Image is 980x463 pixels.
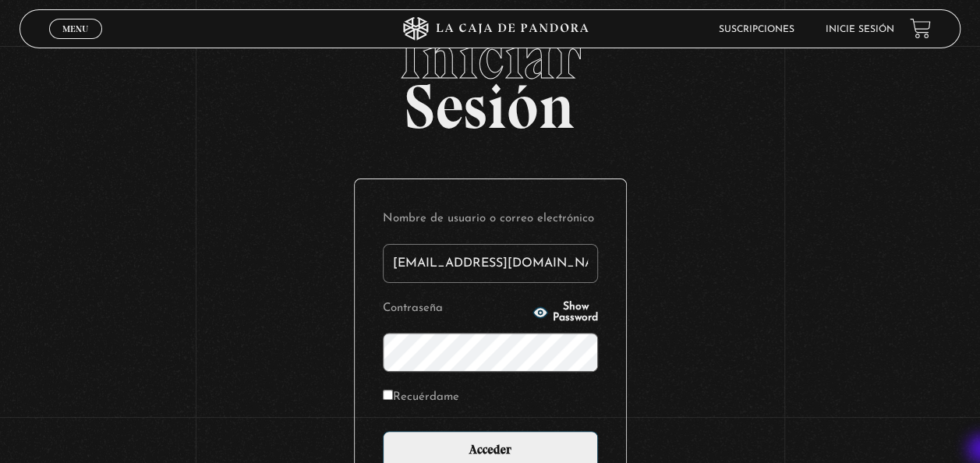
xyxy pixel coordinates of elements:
[826,25,894,34] a: Inicie sesión
[19,26,961,125] h2: Sesión
[383,390,393,400] input: Recuérdame
[383,207,598,231] label: Nombre de usuario o correo electrónico
[58,37,94,48] span: Cerrar
[62,24,88,34] span: Menu
[383,386,459,410] label: Recuérdame
[910,18,931,39] a: View your shopping cart
[19,26,961,88] span: Iniciar
[532,302,598,323] button: Show Password
[553,302,598,323] span: Show Password
[383,297,529,321] label: Contraseña
[719,25,794,34] a: Suscripciones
